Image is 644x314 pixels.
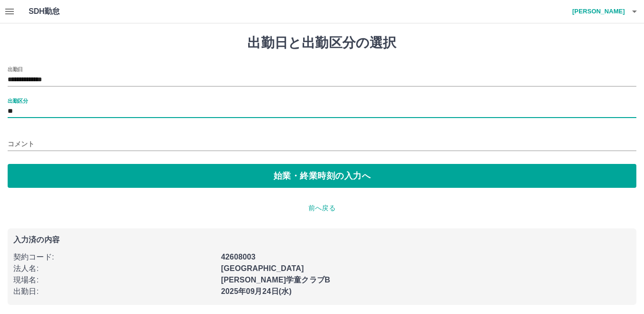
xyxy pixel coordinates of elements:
button: 始業・終業時刻の入力へ [8,164,636,188]
p: 現場名 : [13,274,215,286]
p: 出勤日 : [13,286,215,297]
b: [GEOGRAPHIC_DATA] [221,264,304,272]
label: 出勤日 [8,65,23,73]
b: [PERSON_NAME]学童クラブB [221,276,330,284]
p: 入力済の内容 [13,236,631,244]
b: 2025年09月24日(水) [221,287,292,295]
p: 前へ戻る [8,203,636,213]
label: 出勤区分 [8,97,28,104]
h1: 出勤日と出勤区分の選択 [8,35,636,51]
p: 法人名 : [13,263,215,274]
p: 契約コード : [13,251,215,263]
b: 42608003 [221,253,255,261]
